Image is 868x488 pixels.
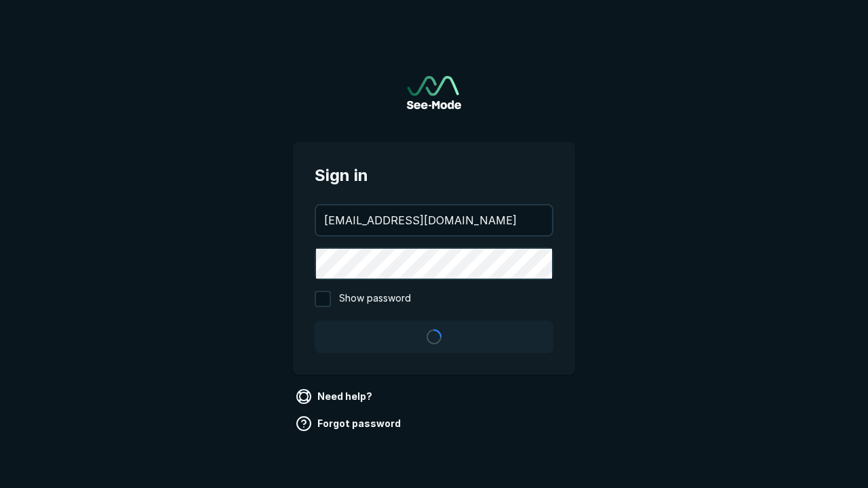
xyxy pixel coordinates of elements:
a: Need help? [293,386,378,407]
a: Go to sign in [407,76,461,109]
span: Sign in [315,163,553,188]
input: your@email.com [316,205,552,235]
a: Forgot password [293,413,406,434]
span: Show password [339,291,411,307]
img: See-Mode Logo [407,76,461,109]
